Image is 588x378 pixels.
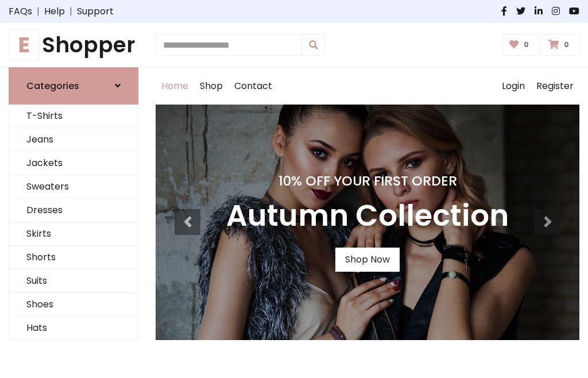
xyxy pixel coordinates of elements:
a: Support [77,5,114,18]
h1: Shopper [9,32,138,58]
a: Suits [9,269,138,293]
a: 0 [541,34,579,56]
span: | [65,5,77,18]
a: Dresses [9,199,138,222]
a: T-Shirts [9,105,138,128]
a: Help [44,5,65,18]
a: Jackets [9,152,138,175]
a: EShopper [9,32,138,58]
a: Home [156,68,194,105]
a: Shoes [9,293,138,317]
a: Shop Now [335,248,400,272]
a: Shorts [9,246,138,269]
a: Register [531,68,579,105]
span: E [9,29,40,60]
h3: Autumn Collection [226,198,509,234]
span: 0 [521,40,532,50]
a: Sweaters [9,175,138,199]
span: | [32,5,44,18]
a: Jeans [9,128,138,152]
a: Shop [194,68,229,105]
span: 0 [561,40,572,50]
a: Hats [9,317,138,340]
a: Contact [229,68,278,105]
a: 0 [502,34,539,56]
a: Skirts [9,222,138,246]
h6: Categories [26,80,79,91]
a: Login [496,68,531,105]
a: Categories [9,67,138,105]
h4: 10% Off Your First Order [226,173,509,189]
a: FAQs [9,5,32,18]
